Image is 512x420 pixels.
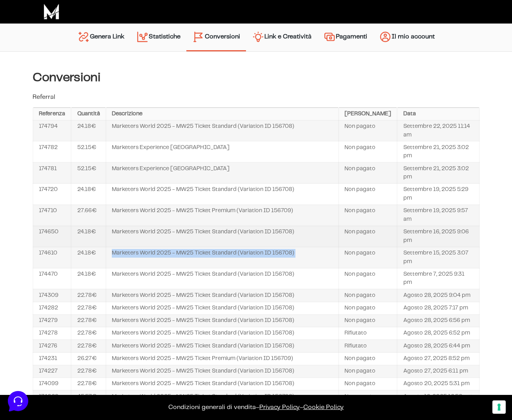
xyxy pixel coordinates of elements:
[84,97,144,104] a: Apri Centro Assistenza
[24,263,37,270] p: Home
[397,162,479,184] td: Settembre 21, 2025 3:02 pm
[71,268,106,289] td: 24.18€
[397,226,479,247] td: Settembre 16, 2025 9:06 pm
[397,302,479,315] td: Agosto 28, 2025 7:17 pm
[33,268,71,289] td: 174470
[252,31,264,43] img: creativity.svg
[106,340,339,352] td: Marketers World 2025 - MW25 Ticket Standard (Variation ID 156708)
[33,365,71,378] td: 174227
[33,302,71,315] td: 174282
[397,289,479,302] td: Agosto 28, 2025 9:04 pm
[339,340,397,352] td: Rifiutato
[102,252,151,270] button: Aiuto
[339,162,397,184] td: Non pagato
[68,263,89,270] p: Messaggi
[71,226,106,247] td: 24.18€
[71,340,106,352] td: 22.78€
[33,93,480,102] p: Referral
[397,108,479,120] th: Data
[6,252,55,270] button: Home
[397,184,479,205] td: Settembre 19, 2025 5:29 pm
[71,289,106,302] td: 22.78€
[317,27,373,47] a: Pagamenti
[71,353,106,365] td: 26.27€
[33,390,71,403] td: 174028
[13,31,67,38] span: Le tue conversazioni
[339,120,397,142] td: Non pagato
[106,289,339,302] td: Marketers World 2025 - MW25 Ticket Standard (Variation ID 156708)
[106,378,339,390] td: Marketers World 2025 - MW25 Ticket Standard (Variation ID 156708)
[33,353,71,365] td: 174231
[33,226,71,247] td: 174650
[339,108,397,120] th: [PERSON_NAME]
[106,162,339,184] td: Marketers Experience [GEOGRAPHIC_DATA]
[339,390,397,403] td: Non pagato
[106,327,339,340] td: Marketers World 2025 - MW25 Ticket Standard (Variation ID 156708)
[168,404,256,410] a: Condizioni generali di vendita
[106,390,339,403] td: Marketers World 2025 - MW25 Ticket Standard (Variation ID 156708)
[13,97,61,104] span: Trova una risposta
[33,184,71,205] td: 174720
[106,315,339,327] td: Marketers World 2025 - MW25 Ticket Standard (Variation ID 156708)
[33,340,71,352] td: 174276
[71,247,106,268] td: 24.18€
[106,353,339,365] td: Marketers World 2025 - MW25 Ticket Premium (Variation ID 156709)
[71,302,106,315] td: 22.78€
[106,108,339,120] th: Descrizione
[71,162,106,184] td: 52.15€
[33,327,71,340] td: 174278
[71,141,106,162] td: 52.15€
[339,378,397,390] td: Non pagato
[303,404,344,410] span: Cookie Policy
[397,378,479,390] td: Agosto 20, 2025 5:31 pm
[55,252,103,270] button: Messaggi
[33,247,71,268] td: 174610
[71,205,106,226] td: 27.66€
[71,378,106,390] td: 22.78€
[33,71,480,85] h4: Conversioni
[71,390,106,403] td: 45.57€
[259,404,300,410] a: Privacy Policy
[397,315,479,327] td: Agosto 28, 2025 6:56 pm
[33,141,71,162] td: 174782
[397,327,479,340] td: Agosto 28, 2025 6:52 pm
[71,315,106,327] td: 22.78€
[106,120,339,142] td: Marketers World 2025 - MW25 Ticket Standard (Variation ID 156708)
[323,31,336,43] img: payments.svg
[397,141,479,162] td: Settembre 21, 2025 3:02 pm
[339,302,397,315] td: Non pagato
[379,31,392,43] img: account.svg
[71,27,130,47] a: Genera Link
[33,315,71,327] td: 174279
[13,66,144,82] button: Inizia una conversazione
[397,353,479,365] td: Agosto 27, 2025 8:52 pm
[33,378,71,390] td: 174099
[339,327,397,340] td: Rifiutato
[71,184,106,205] td: 24.18€
[33,205,71,226] td: 174710
[192,31,205,43] img: conversion-2.svg
[77,31,90,43] img: generate-link.svg
[339,205,397,226] td: Non pagato
[397,120,479,142] td: Settembre 22, 2025 11:14 am
[339,184,397,205] td: Non pagato
[106,365,339,378] td: Marketers World 2025 - MW25 Ticket Standard (Variation ID 156708)
[136,31,149,43] img: stats.svg
[38,44,53,60] img: dark
[33,108,71,120] th: Referenza
[106,205,339,226] td: Marketers World 2025 - MW25 Ticket Premium (Variation ID 156709)
[33,120,71,142] td: 174794
[106,302,339,315] td: Marketers World 2025 - MW25 Ticket Standard (Variation ID 156708)
[6,389,30,413] iframe: Customerly Messenger Launcher
[106,268,339,289] td: Marketers World 2025 - MW25 Ticket Standard (Variation ID 156708)
[8,403,504,412] p: – –
[339,289,397,302] td: Non pagato
[71,24,441,51] nav: Menu principale
[397,268,479,289] td: Settembre 7, 2025 9:31 pm
[51,71,116,77] span: Inizia una conversazione
[339,315,397,327] td: Non pagato
[33,289,71,302] td: 174309
[33,162,71,184] td: 174781
[71,327,106,340] td: 22.78€
[339,268,397,289] td: Non pagato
